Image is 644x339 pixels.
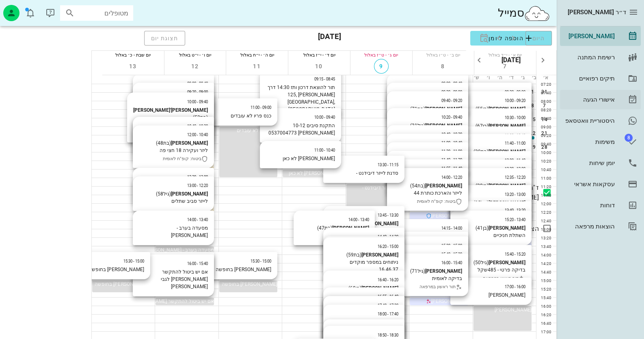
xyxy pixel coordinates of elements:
small: 15:00 - 15:30 [251,259,271,263]
button: תצוגת יום [144,31,186,46]
small: 12:20 - 14:00 [441,175,462,179]
div: 08:20 [536,107,553,113]
div: 14:20 [536,261,553,267]
span: (בן ) [475,225,488,231]
small: 10:40 - 12:00 [187,132,208,137]
div: 11:40 [536,192,553,198]
span: [PERSON_NAME] לא כאן [289,170,341,176]
small: 11:15 - 13:30 [378,163,398,167]
div: עסקאות אשראי [563,181,615,187]
div: תור ראשון במרפאה [456,275,525,282]
small: 16:00 - 17:00 [505,285,525,289]
strong: [PERSON_NAME] [171,140,208,146]
small: 09:40 - 10:00 [314,115,335,120]
small: 12:20 - 12:35 [505,175,525,179]
span: 71 [412,106,417,111]
strong: [PERSON_NAME] [425,106,462,111]
div: הסרת אבנית [300,232,369,239]
strong: [PERSON_NAME] [425,268,462,274]
span: [PERSON_NAME] [431,213,468,219]
div: כנס פריו לא עובדים [202,112,271,120]
small: 13:30 - 13:45 [378,213,398,217]
span: תג [25,8,29,11]
span: 60 [350,285,356,291]
span: [PERSON_NAME] [431,298,468,304]
small: 10:40 - 11:00 [441,141,462,145]
div: [PERSON_NAME] בחופשה [202,266,271,273]
span: 9 [374,63,388,70]
small: 11:00 - 11:20 [441,149,462,154]
span: 35 [475,200,481,205]
small: 16:40 - 16:55 [378,294,398,299]
div: [PERSON_NAME] [563,33,615,39]
div: לייזר סביב שתלים [139,198,208,205]
span: (בת ) [156,140,171,146]
strong: [PERSON_NAME] [425,183,462,188]
span: 59 [348,252,354,258]
a: היסטוריית וואטסאפ [560,111,641,130]
small: 18:30 - 18:50 [378,333,398,337]
strong: [PERSON_NAME] [488,183,525,188]
div: [PERSON_NAME] [456,291,525,299]
span: (גיל ) [410,268,425,274]
strong: [PERSON_NAME] [488,148,525,154]
div: הוצאות מרפאה [563,223,615,230]
button: 12 [188,59,203,74]
span: [PERSON_NAME] [495,307,532,313]
div: השתלת חניכיים [456,232,525,239]
span: 41 [477,225,483,231]
strong: [PERSON_NAME] [425,123,462,128]
div: 08:00 [536,98,553,104]
div: יום שבת - כ׳ באלול [102,51,164,59]
span: 31 [412,123,417,128]
div: ביטוח: קופ"ח לאומית [139,155,208,162]
span: (גיל ) [473,259,488,265]
span: 48 [158,140,163,146]
span: ד״ר [PERSON_NAME] [568,9,626,16]
span: 10 [312,63,326,70]
div: דוחות [563,202,615,209]
small: 13:40 - 14:00 [348,217,369,222]
a: דוחות [560,196,641,215]
small: 17:40 - 18:00 [378,311,398,316]
img: SmileCloud logo [524,5,550,22]
small: 10:20 - 10:40 [187,124,208,128]
strong: [PERSON_NAME] [361,285,398,291]
strong: [PERSON_NAME] [488,123,525,128]
small: 15:20 - 15:40 [441,252,462,256]
div: 14:40 [536,269,553,275]
small: 09:40 - 10:00 [187,99,208,104]
div: 07:40 [536,90,553,96]
button: 9 [374,59,389,74]
span: 47 [318,225,324,231]
a: [PERSON_NAME] [560,26,641,46]
div: 08:40 [536,115,553,122]
div: 09:40 [536,141,553,147]
div: מסעדה בערב - [PERSON_NAME] [139,224,208,239]
small: 15:20 - 15:40 [505,252,525,256]
div: 14:00 [536,252,553,258]
span: 7 [498,63,512,70]
span: (בת ) [317,225,332,231]
div: בדיקה פרטי - 485שקל [456,266,525,273]
span: 54 [412,183,417,188]
div: היסטוריית וואטסאפ [563,117,615,124]
span: 12 [188,63,203,70]
button: 10 [312,59,326,74]
small: 09:00 - 09:20 [441,89,462,94]
strong: [PERSON_NAME] [488,200,525,205]
small: 10:40 - 11:00 [314,148,335,152]
span: (בן ) [475,183,488,188]
button: הוספה ליומן [470,31,552,46]
small: 13:20 - 13:40 [505,208,525,213]
strong: [PERSON_NAME] [171,191,208,197]
button: היום [525,31,552,46]
div: יום ב׳ - ט״ו באלול [413,51,474,59]
small: 08:40 - 09:00 [187,81,208,85]
span: 50 [475,259,481,265]
div: 10:00 [536,150,553,156]
a: תגמשימות [560,132,641,152]
button: 7 [498,59,512,74]
small: 08:45 - 09:15 [314,77,335,81]
small: 11:00 - 11:40 [505,141,525,145]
